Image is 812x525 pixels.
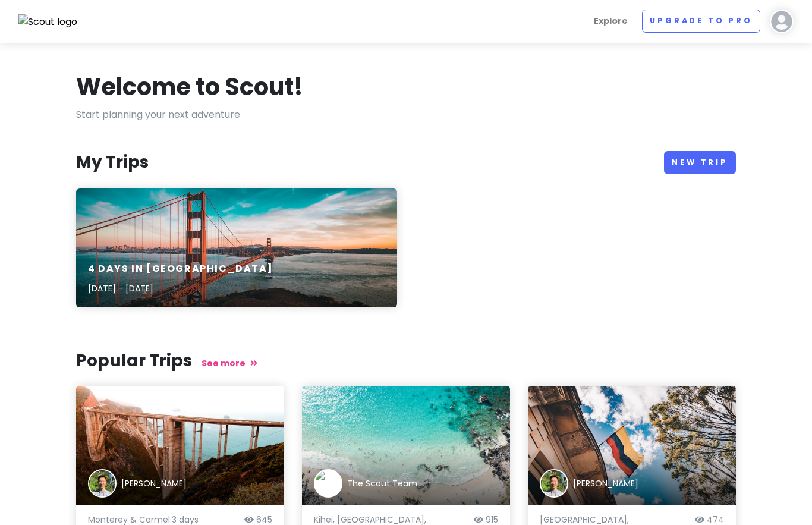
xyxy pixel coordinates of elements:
[540,469,568,498] img: Trip author
[76,71,303,102] h1: Welcome to Scout!
[202,357,257,369] a: See more
[347,477,417,490] div: The Scout Team
[642,10,760,33] a: Upgrade to Pro
[76,107,736,122] p: Start planning your next adventure
[770,10,794,33] img: User profile
[76,188,397,307] a: 4 Days in [GEOGRAPHIC_DATA][DATE] - [DATE]
[573,477,638,490] div: [PERSON_NAME]
[88,282,273,295] p: [DATE] - [DATE]
[664,151,736,174] a: New Trip
[121,477,187,490] div: [PERSON_NAME]
[18,14,78,30] img: Scout logo
[589,10,632,33] a: Explore
[314,469,342,498] img: Trip author
[88,469,117,498] img: Trip author
[76,350,736,372] h3: Popular Trips
[88,263,273,275] h6: 4 Days in [GEOGRAPHIC_DATA]
[76,152,149,173] h3: My Trips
